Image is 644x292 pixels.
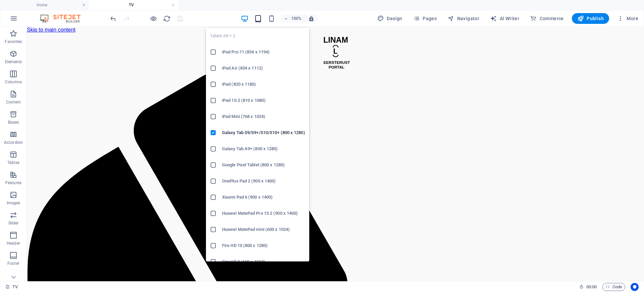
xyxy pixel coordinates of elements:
button: Publish [572,13,609,24]
h6: iPad (820 x 1180) [222,80,305,88]
button: Usercentrics [631,283,639,291]
h6: Xiaomi Pad 6 (900 x 1400) [222,193,305,201]
h6: iPad 10.2 (810 x 1080) [222,96,305,105]
span: Design [377,15,402,22]
button: 100% [281,14,305,23]
p: Columns [5,79,22,85]
button: Pages [411,13,439,24]
p: Footer [7,261,19,266]
h6: Google Pixel Tablet (800 x 1280) [222,161,305,169]
h6: iPad Mini (768 x 1024) [222,113,305,121]
i: On resize automatically adjust zoom level to fit chosen device. [308,15,314,22]
i: Undo: Change HTML (Ctrl+Z) [109,15,117,23]
span: Code [605,283,622,291]
h6: iPad Pro 11 (834 x 1194) [222,48,305,56]
p: Content [6,99,21,105]
span: AI Writer [490,15,519,22]
p: Tables [7,160,19,165]
button: reload [163,14,171,23]
h6: OnePlus Pad 2 (900 x 1400) [222,177,305,185]
button: Code [602,283,625,291]
button: Navigator [445,13,482,24]
button: More [614,13,641,24]
button: Commerce [527,13,567,24]
h6: Session time [579,283,597,291]
h6: Huawei MatePad Pro 13.2 (900 x 1400) [222,209,305,217]
h6: Galaxy Tab S9/S9+/S10/S10+ (800 x 1280) [222,129,305,137]
p: Images [7,200,20,206]
h6: Galaxy Tab A9+ (800 x 1280) [222,145,305,153]
h6: iPad Air (834 x 1112) [222,64,305,72]
a: Click to cancel selection. Double-click to open Pages [5,283,18,291]
h4: TV [89,1,178,9]
button: Design [375,13,405,24]
span: : [591,284,592,289]
h6: Fire HD 8 (600 x 1024) [222,258,305,266]
span: 00 00 [586,283,597,291]
span: More [617,15,638,22]
button: undo [109,14,117,23]
span: Navigator [447,15,479,22]
p: Features [5,180,21,185]
p: Elements [5,59,22,65]
h6: 100% [291,14,302,23]
p: Header [7,241,20,246]
span: Pages [413,15,437,22]
p: Boxes [8,120,19,125]
span: Commerce [530,15,564,22]
button: Click here to leave preview mode and continue editing [149,14,157,23]
p: Favorites [5,39,22,44]
h6: Fire HD 10 (800 x 1280) [222,242,305,250]
button: AI Writer [487,13,522,24]
span: Publish [577,15,604,22]
p: Accordion [4,140,23,145]
div: Design (Ctrl+Alt+Y) [375,13,405,24]
p: Slider [8,220,19,226]
h6: Huawei MatePad mini (600 x 1024) [222,225,305,234]
img: Editor Logo [39,14,89,23]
